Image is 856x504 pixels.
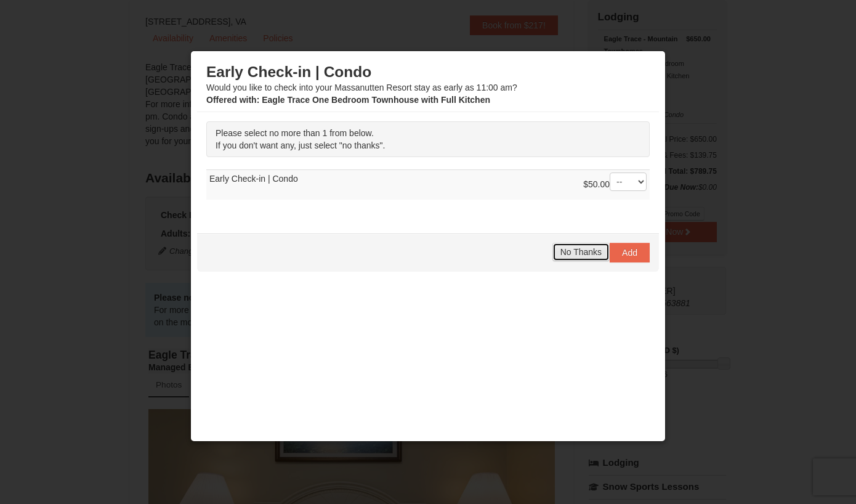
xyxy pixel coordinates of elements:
span: Offered with [206,95,257,105]
h3: Early Check-in | Condo [206,63,650,81]
button: Add [610,243,650,262]
span: Please select no more than 1 from below. [216,128,374,138]
div: Would you like to check into your Massanutten Resort stay as early as 11:00 am? [206,63,650,106]
td: Early Check-in | Condo [206,169,650,200]
span: If you don't want any, just select "no thanks". [216,140,385,150]
span: Add [622,248,637,258]
button: No Thanks [552,243,610,261]
div: $50.00 [583,173,647,197]
strong: : Eagle Trace One Bedroom Townhouse with Full Kitchen [206,95,490,105]
span: No Thanks [560,247,602,257]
